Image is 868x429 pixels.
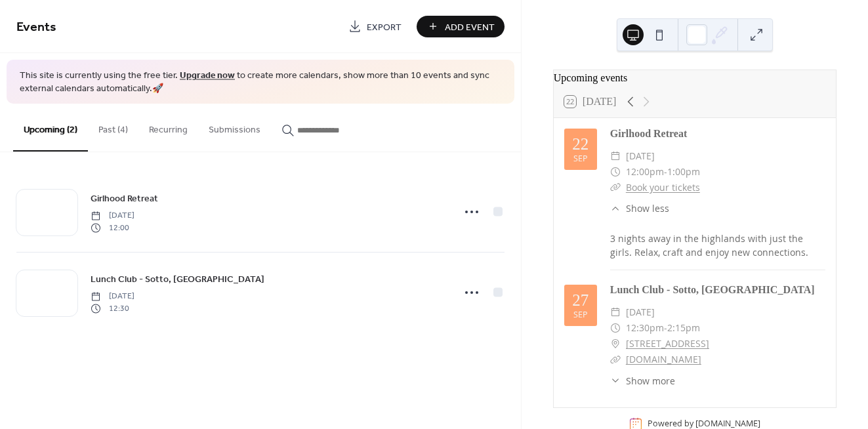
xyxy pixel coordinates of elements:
[610,164,621,180] div: ​
[554,70,836,86] div: Upcoming events
[610,374,621,388] div: ​
[610,304,621,320] div: ​
[91,273,264,287] span: Lunch Club - Sotto, [GEOGRAPHIC_DATA]
[667,320,700,336] span: 2:15pm
[626,336,709,352] a: [STREET_ADDRESS]
[180,67,235,85] a: Upgrade now
[610,320,621,336] div: ​
[367,20,402,34] span: Export
[88,104,138,150] button: Past (4)
[610,148,621,164] div: ​
[664,320,667,336] span: -
[339,16,411,37] a: Export
[610,128,687,139] a: Girlhood Retreat
[626,181,700,194] a: Book your tickets
[626,374,675,388] span: Show more
[445,20,495,34] span: Add Event
[610,284,815,295] a: Lunch Club - Sotto, [GEOGRAPHIC_DATA]
[667,164,700,180] span: 1:00pm
[610,201,621,215] div: ​
[20,70,501,95] span: This site is currently using the free tier. to create more calendars, show more than 10 events an...
[610,232,825,259] div: 3 nights away in the highlands with just the girls. Relax, craft and enjoy new connections.
[610,352,621,367] div: ​
[91,191,158,206] a: Girlhood Retreat
[138,104,198,150] button: Recurring
[91,210,134,222] span: [DATE]
[417,16,505,37] button: Add Event
[91,302,134,314] span: 12:30
[91,272,264,287] a: Lunch Club - Sotto, [GEOGRAPHIC_DATA]
[573,311,588,319] div: Sep
[13,104,88,152] button: Upcoming (2)
[573,155,588,163] div: Sep
[610,201,669,215] button: ​Show less
[572,292,589,308] div: 27
[16,14,56,40] span: Events
[91,291,134,302] span: [DATE]
[626,320,664,336] span: 12:30pm
[610,180,621,195] div: ​
[626,148,655,164] span: [DATE]
[626,164,664,180] span: 12:00pm
[610,336,621,352] div: ​
[626,304,655,320] span: [DATE]
[610,374,675,388] button: ​Show more
[626,201,669,215] span: Show less
[91,192,158,206] span: Girlhood Retreat
[91,222,134,234] span: 12:00
[626,353,701,365] a: [DOMAIN_NAME]
[198,104,271,150] button: Submissions
[572,136,589,152] div: 22
[664,164,667,180] span: -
